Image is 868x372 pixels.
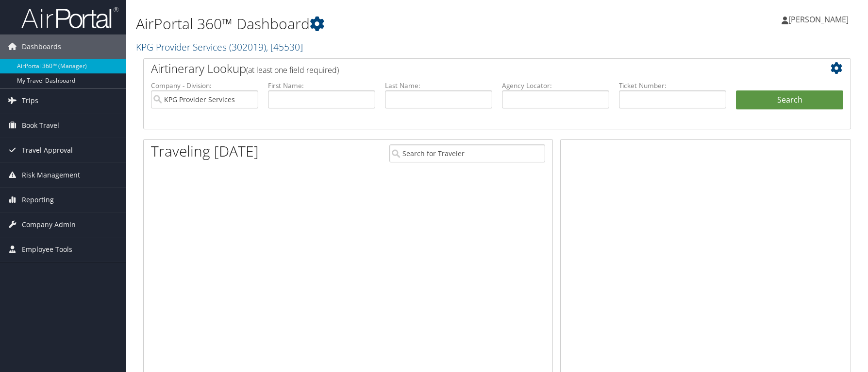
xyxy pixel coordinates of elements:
img: airportal-logo.png [21,6,118,29]
span: [PERSON_NAME] [788,14,849,25]
span: Reporting [22,188,54,212]
label: Agency Locator: [502,81,609,90]
input: Search for Traveler [389,144,545,162]
span: Travel Approval [22,138,73,162]
span: Risk Management [22,163,80,187]
span: Company Admin [22,213,76,237]
label: First Name: [268,81,375,90]
span: Book Travel [22,113,59,138]
span: ( 302019 ) [229,40,266,53]
h1: Traveling [DATE] [151,141,259,161]
span: , [ 45530 ] [266,40,303,53]
label: Company - Division: [151,81,258,90]
label: Last Name: [385,81,492,90]
span: Trips [22,89,38,113]
button: Search [736,90,843,110]
h1: AirPortal 360™ Dashboard [136,14,618,34]
a: KPG Provider Services [136,40,303,53]
span: Employee Tools [22,237,72,262]
span: (at least one field required) [246,65,339,75]
h2: Airtinerary Lookup [151,60,785,77]
span: Dashboards [22,35,61,59]
a: [PERSON_NAME] [782,5,858,34]
label: Ticket Number: [619,81,726,90]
